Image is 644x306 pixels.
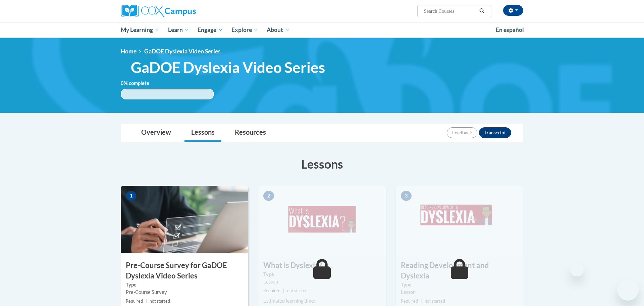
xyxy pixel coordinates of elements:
[479,127,511,138] button: Transcript
[193,22,227,38] a: Engage
[570,263,584,276] iframe: Close message
[111,22,533,38] div: Main menu
[121,5,196,17] img: Cox Campus
[121,80,124,86] span: 0
[263,288,280,293] span: Required
[121,156,523,172] h3: Lessons
[401,191,412,201] span: 3
[121,5,248,17] a: Cox Campus
[421,299,422,304] span: |
[121,260,248,281] h3: Pre-Course Survey for GaDOE Dyslexia Video Series
[503,5,523,16] button: Account Settings
[401,299,418,304] span: Required
[126,191,137,201] span: 1
[283,288,284,293] span: |
[116,22,164,38] a: My Learning
[258,186,386,253] img: Course Image
[121,80,159,87] label: % complete
[263,297,381,305] div: Estimated learning time:
[228,124,273,142] a: Resources
[131,58,325,76] span: GaDOE Dyslexia Video Series
[267,26,289,34] span: About
[287,288,308,293] span: not started
[198,26,223,34] span: Engage
[263,271,381,278] label: Type
[231,26,258,34] span: Explore
[144,48,221,55] span: GaDOE Dyslexia Video Series
[423,7,477,15] input: Search Courses
[477,7,487,15] button: Search
[146,299,147,304] span: |
[491,23,528,37] a: En español
[150,299,170,304] span: not started
[401,289,518,296] div: Lesson
[121,26,159,34] span: My Learning
[168,26,189,34] span: Learn
[164,22,194,38] a: Learn
[126,289,243,296] div: Pre-Course Survey
[447,127,477,138] button: Feedback
[263,191,274,201] span: 2
[126,281,243,289] label: Type
[263,278,381,286] div: Lesson
[121,186,248,253] img: Course Image
[396,186,523,253] img: Course Image
[617,279,639,301] iframe: Button to launch messaging window
[227,22,263,38] a: Explore
[121,48,137,55] a: Home
[126,299,143,304] span: Required
[135,124,178,142] a: Overview
[263,22,294,38] a: About
[496,26,524,33] span: En español
[401,281,518,289] label: Type
[425,299,445,304] span: not started
[184,124,221,142] a: Lessons
[396,260,523,281] h3: Reading Development and Dyslexia
[258,260,386,271] h3: What is Dyslexia?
